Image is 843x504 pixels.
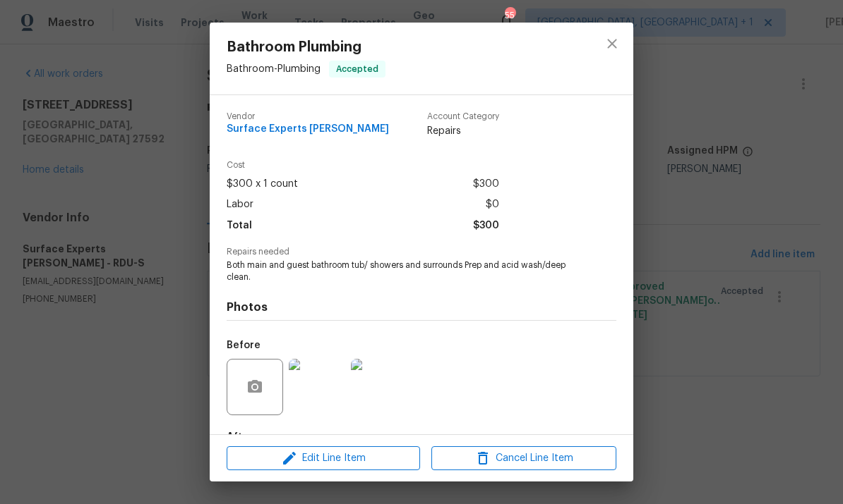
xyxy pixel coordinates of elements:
button: Edit Line Item [227,446,420,471]
span: Cost [227,161,499,170]
span: Bathroom Plumbing [227,39,385,55]
h5: Before [227,340,261,350]
span: $300 [473,174,499,195]
div: 55 [505,8,515,23]
span: Accepted [330,62,384,76]
h4: Photos [227,300,616,314]
span: $300 [473,216,499,236]
button: Cancel Line Item [431,446,616,471]
span: Bathroom - Plumbing [227,64,321,74]
span: $0 [486,195,499,215]
span: Both main and guest bathroom tub/ showers and surrounds Prep and acid wash/deep clean. [227,259,578,283]
span: Cancel Line Item [436,450,612,467]
span: Repairs [427,124,499,138]
span: Total [227,216,252,236]
span: Repairs needed [227,247,616,257]
h5: After [227,432,253,442]
span: Surface Experts [PERSON_NAME] [227,124,389,135]
span: $300 x 1 count [227,174,298,195]
button: close [595,27,629,61]
span: Edit Line Item [231,450,416,467]
span: Account Category [427,112,499,121]
span: Labor [227,195,253,215]
span: Vendor [227,112,389,121]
